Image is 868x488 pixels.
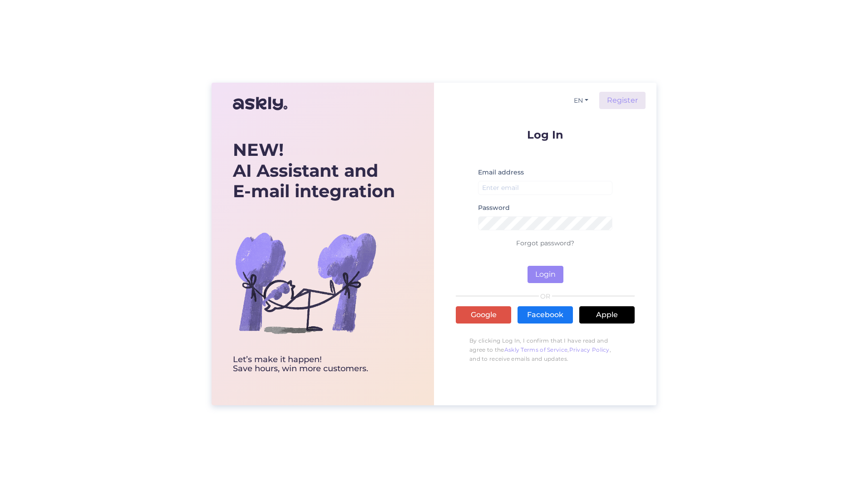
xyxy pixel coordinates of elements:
[478,181,612,195] input: Enter email
[569,346,610,353] a: Privacy Policy
[456,332,635,368] p: By clicking Log In, I confirm that I have read and agree to the , , and to receive emails and upd...
[579,306,635,324] a: Apple
[504,346,568,353] a: Askly Terms of Service
[233,210,378,355] img: bg-askly
[233,139,284,160] b: NEW!
[478,203,510,213] label: Password
[599,92,646,109] a: Register
[456,129,635,140] p: Log In
[528,266,563,283] button: Login
[233,355,395,373] div: Let’s make it happen! Save hours, win more customers.
[516,239,574,247] a: Forgot password?
[518,306,573,324] a: Facebook
[233,93,287,115] img: Askly
[456,306,511,324] a: Google
[539,293,552,299] span: OR
[478,168,524,177] label: Email address
[233,139,395,202] div: AI Assistant and E-mail integration
[570,94,592,107] button: EN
